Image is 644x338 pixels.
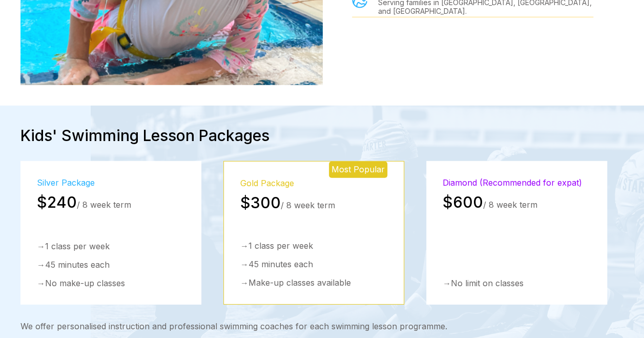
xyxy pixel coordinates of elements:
[443,177,591,188] h3: Diamond (Recommended for expat)
[20,321,624,331] div: We offer personalised instruction and professional swimming coaches for each swimming lesson prog...
[37,260,185,270] div: → 45 minutes each
[443,193,483,211] span: $600
[329,162,387,178] div: Most Popular
[240,193,387,212] div: / 8 week term
[240,241,387,251] div: → 1 class per week
[240,277,387,288] div: → Make-up classes available
[443,278,591,288] div: → No limit on classes
[20,126,624,145] h2: Kids' Swimming Lesson Packages
[37,241,185,251] div: → 1 class per week
[37,193,77,211] span: $240
[240,178,387,188] h3: Gold Package
[37,177,185,188] h3: Silver Package
[37,193,185,211] div: / 8 week term
[240,193,281,212] span: $300
[240,259,387,269] div: → 45 minutes each
[443,193,591,211] div: / 8 week term
[37,278,185,288] div: → No make-up classes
